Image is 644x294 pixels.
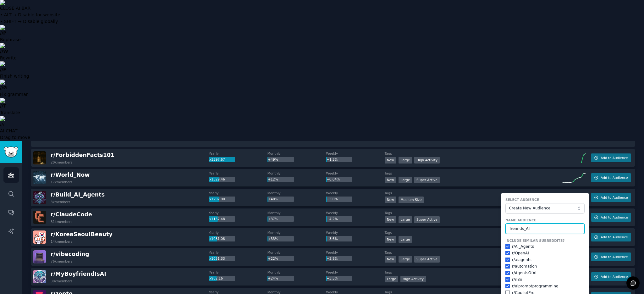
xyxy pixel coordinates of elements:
[512,284,559,289] div: r/ aipromptprogramming
[209,250,267,255] dt: Yearly
[267,230,326,235] dt: Monthly
[209,158,225,161] span: x3397.67
[601,156,628,160] span: Add to Audience
[601,215,628,219] span: Add to Audience
[414,216,440,223] div: Super Active
[399,256,412,263] div: Large
[385,276,399,282] div: Large
[209,270,267,275] dt: Yearly
[385,197,396,203] div: New
[209,177,225,181] span: x1329.46
[385,236,396,243] div: New
[267,191,326,195] dt: Monthly
[51,271,106,277] span: r/ MyBoyfriendIsAI
[268,177,278,181] span: +12%
[268,257,278,260] span: +22%
[209,237,225,241] span: x1081.08
[51,191,105,198] span: r/ Build_AI_Agents
[591,272,631,281] button: Add to Audience
[505,203,585,214] button: Create New Audience
[326,171,384,175] dt: Weekly
[326,270,384,275] dt: Weekly
[51,152,114,158] span: r/ ForbiddenFacts101
[399,236,412,243] div: Large
[327,177,340,181] span: +0.04%
[385,171,560,175] dt: Tags
[327,237,338,241] span: +3.6%
[414,177,440,183] div: Super Active
[33,151,46,164] img: ForbiddenFacts101
[209,230,267,235] dt: Yearly
[591,193,631,202] button: Add to Audience
[268,217,278,221] span: +37%
[385,270,560,275] dt: Tags
[601,255,628,259] span: Add to Audience
[51,219,72,224] div: 31k members
[267,171,326,175] dt: Monthly
[327,158,338,161] span: +1.3%
[33,250,46,263] img: vibecoding
[33,230,46,244] img: KoreaSeoulBeauty
[385,157,396,164] div: New
[33,211,46,224] img: ClaudeCode
[505,197,585,202] label: Select Audience
[268,197,278,201] span: +40%
[591,153,631,162] button: Add to Audience
[400,276,426,282] div: High Activity
[51,172,90,178] span: r/ World_Now
[399,177,412,183] div: Large
[509,206,578,211] span: Create New Audience
[326,191,384,195] dt: Weekly
[327,217,338,221] span: +4.2%
[209,197,225,201] span: x1297.00
[51,279,72,283] div: 30k members
[385,230,560,235] dt: Tags
[268,158,278,161] span: +49%
[267,270,326,275] dt: Monthly
[51,180,72,184] div: 17k members
[601,195,628,200] span: Add to Audience
[326,230,384,235] dt: Weekly
[414,157,440,164] div: High Activity
[399,157,412,164] div: Large
[51,259,72,263] div: 76k members
[385,256,396,263] div: New
[51,160,72,164] div: 20k members
[209,211,267,215] dt: Yearly
[591,233,631,241] button: Add to Audience
[267,151,326,156] dt: Monthly
[268,237,278,241] span: +33%
[209,276,223,280] span: x982.16
[385,177,396,183] div: New
[385,211,560,215] dt: Tags
[268,276,278,280] span: +24%
[505,238,585,243] label: Include Similar Subreddits?
[327,197,338,201] span: +3.0%
[33,270,46,283] img: MyBoyfriendIsAI
[209,217,225,221] span: x1157.48
[591,252,631,261] button: Add to Audience
[414,256,440,263] div: Super Active
[51,239,72,244] div: 14k members
[209,151,267,156] dt: Yearly
[385,216,396,223] div: New
[512,251,529,256] div: r/ OpenAI
[326,151,384,156] dt: Weekly
[327,276,338,280] span: +3.5%
[505,218,585,222] label: Name Audience
[33,171,46,184] img: World_Now
[267,250,326,255] dt: Monthly
[512,264,537,269] div: r/ automation
[327,257,338,260] span: +3.8%
[326,250,384,255] dt: Weekly
[51,231,113,237] span: r/ KoreaSeoulBeauty
[601,175,628,180] span: Add to Audience
[601,275,628,279] span: Add to Audience
[399,216,412,223] div: Large
[51,200,70,204] div: 3k members
[209,257,225,260] span: x1051.33
[33,191,46,204] img: Build_AI_Agents
[209,171,267,175] dt: Yearly
[51,211,92,218] span: r/ ClaudeCode
[209,191,267,195] dt: Yearly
